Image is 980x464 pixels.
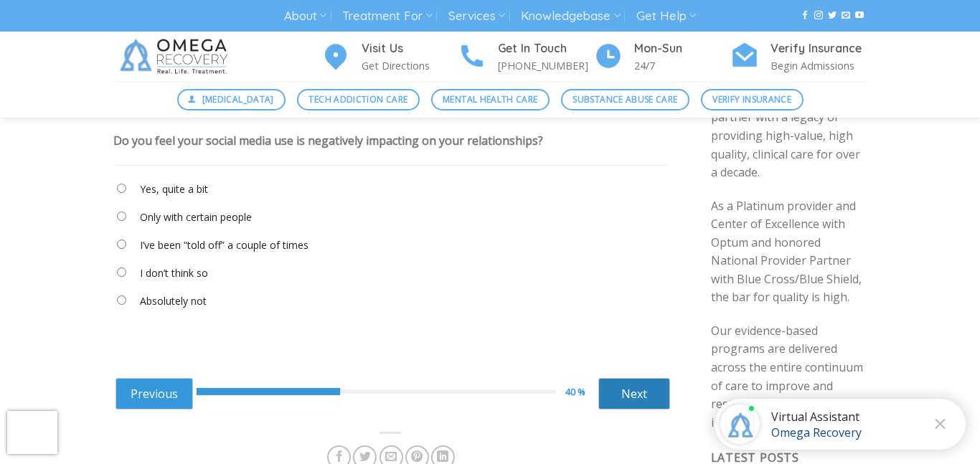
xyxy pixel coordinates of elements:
[711,197,867,308] p: As a Platinum provider and Center of Excellence with Optum and honored National Provider Partner ...
[565,384,598,399] div: 40 %
[431,89,550,110] a: Mental Health Care
[140,209,252,225] label: Only with certain people
[7,411,57,454] iframe: reCAPTCHA
[842,11,850,21] a: Send us an email
[308,93,407,106] span: Tech Addiction Care
[634,57,730,74] p: 24/7
[598,378,670,409] a: Next
[140,181,208,197] label: Yes, quite a bit
[801,11,809,21] a: Follow on Facebook
[362,39,458,58] h4: Visit Us
[498,39,594,58] h4: Get In Touch
[828,11,837,21] a: Follow on Twitter
[140,237,308,253] label: I’ve been “told off” a couple of times
[771,57,867,74] p: Begin Admissions
[202,93,274,106] span: [MEDICAL_DATA]
[458,39,594,75] a: Get In Touch [PHONE_NUMBER]
[521,3,620,29] a: Knowledgebase
[140,265,208,281] label: I don’t think so
[711,322,867,432] p: Our evidence-based programs are delivered across the entire continuum of care to improve and rest...
[284,3,326,29] a: About
[140,293,207,309] label: Absolutely not
[561,89,689,110] a: Substance Abuse Care
[113,133,543,148] div: Do you feel your social media use is negatively impacting on your relationships?
[498,57,594,74] p: [PHONE_NUMBER]
[636,3,696,29] a: Get Help
[634,39,730,58] h4: Mon-Sun
[116,378,193,409] a: Previous
[771,39,867,58] h4: Verify Insurance
[443,93,537,106] span: Mental Health Care
[855,11,864,21] a: Follow on YouTube
[712,93,791,106] span: Verify Insurance
[573,93,677,106] span: Substance Abuse Care
[177,89,286,110] a: [MEDICAL_DATA]
[321,39,458,75] a: Visit Us Get Directions
[297,89,420,110] a: Tech Addiction Care
[711,72,867,182] p: Omega Recovery has been recognized as a trusted partner with a legacy of providing high-value, hi...
[113,32,239,82] img: Omega Recovery
[362,57,458,74] p: Get Directions
[730,39,867,75] a: Verify Insurance Begin Admissions
[448,3,505,29] a: Services
[814,11,823,21] a: Follow on Instagram
[342,3,432,29] a: Treatment For
[701,89,804,110] a: Verify Insurance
